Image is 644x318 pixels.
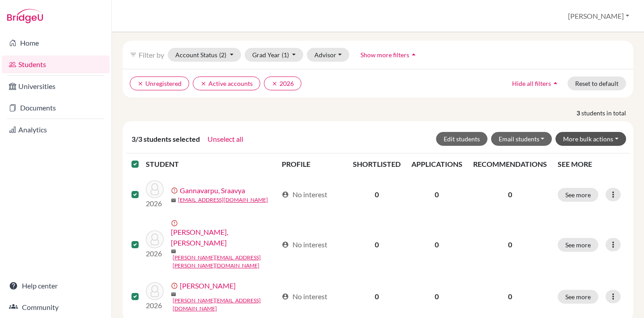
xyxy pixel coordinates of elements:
td: 0 [406,214,468,275]
a: Students [2,55,110,73]
i: arrow_drop_up [551,79,560,88]
p: 2026 [146,198,164,209]
i: clear [200,81,207,87]
span: Hide all filters [512,80,551,87]
p: 0 [473,189,547,200]
button: Unselect all [207,133,244,145]
span: mail [171,249,176,254]
button: See more [558,290,598,304]
th: SEE MORE [552,153,630,175]
th: SHORTLISTED [347,153,406,175]
button: See more [558,238,598,252]
span: account_circle [282,191,289,198]
td: 0 [347,275,406,318]
button: Reset to default [568,76,626,90]
p: 0 [473,291,547,302]
td: 0 [406,175,468,214]
button: More bulk actions [555,132,626,146]
img: Bridge-U [7,9,43,23]
button: Advisor [307,48,349,62]
button: Email students [491,132,552,146]
span: error_outline [171,220,180,227]
button: See more [558,188,598,202]
span: error_outline [171,187,180,194]
a: [PERSON_NAME] [180,280,236,291]
button: clearUnregistered [130,76,189,90]
span: account_circle [282,293,289,300]
th: STUDENT [146,153,277,175]
th: APPLICATIONS [406,153,468,175]
i: filter_list [130,51,137,58]
span: (2) [219,51,226,59]
a: Gannavarpu, Sraavya [180,185,245,196]
div: No interest [282,291,327,302]
img: Gannavarpu, Sraavya [146,180,164,198]
a: Help center [2,277,110,295]
span: Filter by [139,51,164,59]
a: [PERSON_NAME][EMAIL_ADDRESS][PERSON_NAME][DOMAIN_NAME] [173,254,278,270]
button: clear2026 [264,76,301,90]
span: students in total [581,108,633,118]
a: Analytics [2,121,110,139]
button: Grad Year(1) [245,48,304,62]
th: RECOMMENDATIONS [468,153,552,175]
a: [PERSON_NAME][EMAIL_ADDRESS][DOMAIN_NAME] [173,297,278,313]
a: Documents [2,99,110,117]
span: mail [171,198,176,203]
span: account_circle [282,241,289,248]
button: [PERSON_NAME] [564,8,633,25]
td: 0 [347,175,406,214]
a: [PERSON_NAME], [PERSON_NAME] [171,227,278,248]
td: 0 [406,275,468,318]
span: mail [171,292,176,297]
a: Universities [2,77,110,95]
button: Edit students [436,132,487,146]
span: error_outline [171,282,180,289]
i: clear [271,81,278,87]
span: (1) [282,51,289,59]
button: Account Status(2) [168,48,241,62]
i: clear [137,81,144,87]
th: PROFILE [276,153,347,175]
p: 0 [473,239,547,250]
p: 2026 [146,300,164,311]
p: 2026 [146,248,164,259]
span: Show more filters [360,51,409,59]
div: No interest [282,189,327,200]
div: No interest [282,239,327,250]
a: Community [2,298,110,316]
a: Home [2,34,110,52]
i: arrow_drop_up [409,50,418,59]
img: Jonaitytè, Simona [146,282,164,300]
button: Hide all filtersarrow_drop_up [504,76,568,90]
span: 3/3 students selected [131,134,200,144]
img: Gottschalk, Lowe [146,230,164,248]
button: Show more filtersarrow_drop_up [353,48,426,62]
td: 0 [347,214,406,275]
strong: 3 [576,108,581,118]
button: clearActive accounts [193,76,260,90]
a: [EMAIL_ADDRESS][DOMAIN_NAME] [178,196,268,204]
